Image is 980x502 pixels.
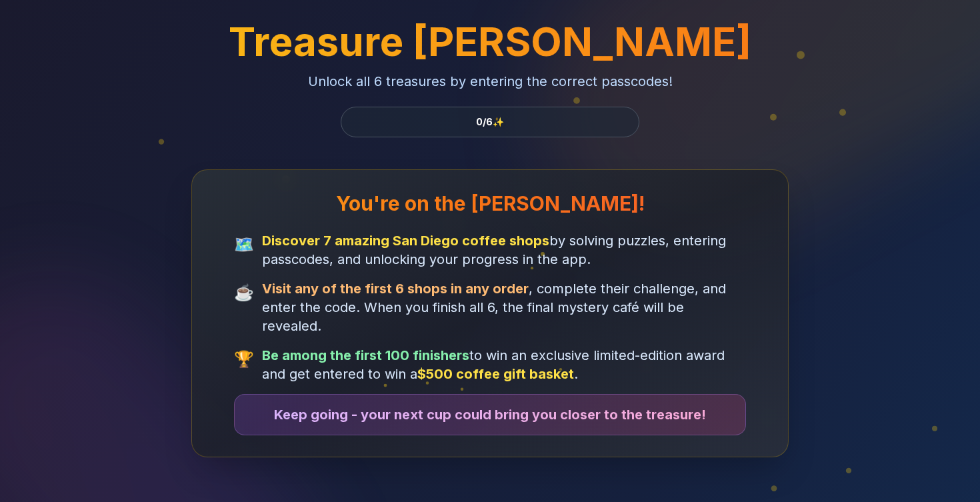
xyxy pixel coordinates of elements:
span: to win an exclusive limited-edition award and get entered to win a . [262,346,746,383]
p: Unlock all 6 treasures by entering the correct passcodes! [74,72,906,91]
span: by solving puzzles, entering passcodes, and unlocking your progress in the app. [262,231,746,269]
span: ☕ [234,282,254,303]
h3: You're on the [PERSON_NAME]! [213,191,767,215]
h1: Treasure [PERSON_NAME] [74,21,906,61]
strong: Discover 7 amazing San Diego coffee shops [262,233,549,249]
strong: Be among the first 100 finishers [262,347,469,363]
span: 🏆 [234,349,254,370]
span: 0 / 6 ✨ [476,115,504,129]
p: Keep going - your next cup could bring you closer to the treasure! [245,405,735,424]
span: , complete their challenge, and enter the code. When you finish all 6, the final mystery café wil... [262,279,746,335]
span: 🗺️ [234,234,254,255]
strong: Visit any of the first 6 shops in any order [262,281,529,297]
strong: $500 coffee gift basket [417,366,574,382]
